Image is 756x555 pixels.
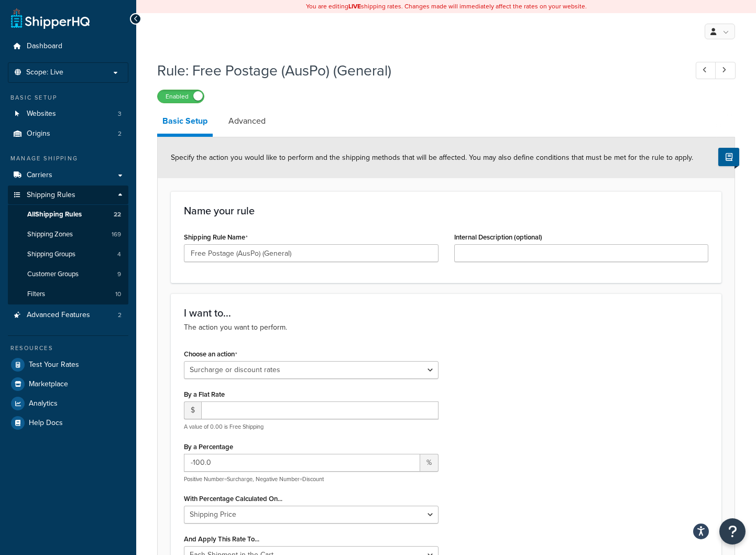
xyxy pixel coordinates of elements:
span: 10 [115,290,121,299]
span: Filters [27,290,45,299]
li: Shipping Zones [8,225,128,244]
a: Basic Setup [157,108,213,137]
li: Websites [8,104,128,124]
span: Shipping Rules [27,191,75,200]
a: Filters10 [8,285,128,304]
div: Manage Shipping [8,154,128,163]
label: Shipping Rule Name [184,233,248,242]
span: All Shipping Rules [27,210,82,219]
p: The action you want to perform. [184,322,708,333]
div: Resources [8,344,128,353]
label: With Percentage Calculated On... [184,495,282,503]
span: % [420,454,439,472]
span: Dashboard [27,42,62,51]
span: Shipping Zones [27,230,73,239]
span: Carriers [27,171,52,180]
span: 4 [117,250,121,259]
li: Filters [8,285,128,304]
button: Show Help Docs [718,148,739,166]
label: Choose an action [184,350,237,358]
a: Customer Groups9 [8,265,128,284]
label: Internal Description (optional) [454,233,542,241]
a: Marketplace [8,375,128,394]
span: Test Your Rates [29,361,79,369]
span: $ [184,401,201,419]
span: Scope: Live [26,68,63,77]
div: Basic Setup [8,93,128,102]
b: LIVE [348,2,361,11]
a: Advanced [223,108,271,134]
span: 2 [118,311,122,320]
a: Shipping Rules [8,186,128,205]
p: A value of 0.00 is Free Shipping [184,423,439,431]
span: Marketplace [29,380,68,389]
span: 9 [117,270,121,279]
li: Customer Groups [8,265,128,284]
a: Carriers [8,166,128,185]
span: 22 [114,210,121,219]
span: Websites [27,110,56,118]
a: Analytics [8,394,128,413]
a: Shipping Zones169 [8,225,128,244]
a: Websites3 [8,104,128,124]
span: Advanced Features [27,311,90,320]
li: Shipping Rules [8,186,128,305]
span: Origins [27,129,50,138]
a: Next Record [715,62,736,79]
a: AllShipping Rules22 [8,205,128,224]
label: By a Flat Rate [184,390,225,398]
span: Specify the action you would like to perform and the shipping methods that will be affected. You ... [171,152,693,163]
button: Open Resource Center [719,518,746,545]
span: Help Docs [29,419,63,428]
label: And Apply This Rate To... [184,535,259,543]
a: Previous Record [696,62,716,79]
a: Help Docs [8,413,128,432]
a: Test Your Rates [8,355,128,374]
li: Advanced Features [8,306,128,325]
span: 3 [118,110,122,118]
h1: Rule: Free Postage (AusPo) (General) [157,60,676,81]
h3: I want to... [184,307,708,319]
a: Dashboard [8,37,128,56]
h3: Name your rule [184,205,708,216]
a: Advanced Features2 [8,306,128,325]
li: Origins [8,124,128,144]
a: Shipping Groups4 [8,245,128,264]
p: Positive Number=Surcharge, Negative Number=Discount [184,475,439,483]
label: Enabled [158,90,204,103]
span: 169 [112,230,121,239]
span: Analytics [29,399,58,408]
span: Customer Groups [27,270,79,279]
li: Shipping Groups [8,245,128,264]
a: Origins2 [8,124,128,144]
label: By a Percentage [184,443,233,451]
span: Shipping Groups [27,250,75,259]
span: 2 [118,129,122,138]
